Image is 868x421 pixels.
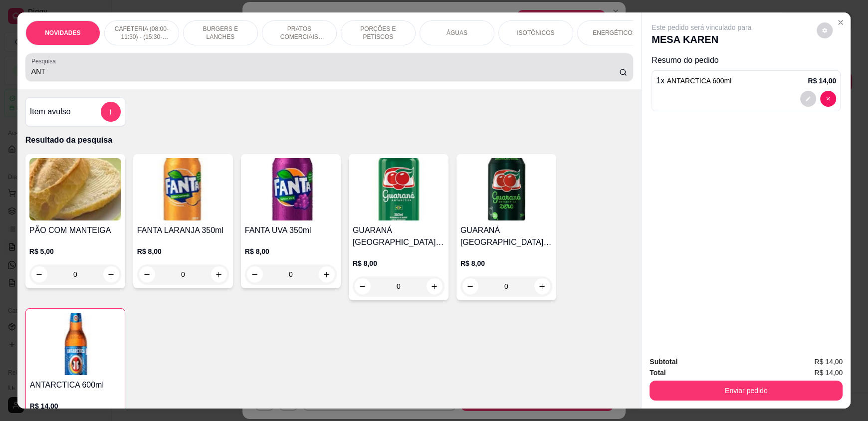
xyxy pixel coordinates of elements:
span: ANTARCTICA 600ml [667,77,732,85]
p: R$ 14,00 [808,76,836,86]
p: ÁGUAS [446,29,467,37]
button: decrease-product-quantity [462,278,478,294]
p: BURGERS E LANCHES [192,25,249,41]
img: product-image [137,158,229,220]
p: ISOTÔNICOS [517,29,554,37]
button: Close [833,14,849,30]
span: R$ 14,00 [814,356,843,367]
p: R$ 8,00 [245,246,337,256]
h4: FANTA LARANJA 350ml [137,224,229,236]
strong: Total [650,369,665,377]
span: R$ 14,00 [814,367,843,378]
img: product-image [245,158,337,220]
h4: GUARANÁ [GEOGRAPHIC_DATA] ZERO 350ml [460,224,552,248]
p: R$ 8,00 [353,258,444,268]
p: R$ 14,00 [30,401,121,411]
p: Resultado da pesquisa [25,134,633,146]
p: Este pedido será vinculado para [651,22,751,32]
p: 1 x [656,75,731,87]
p: ENERGÉTICOS [593,29,636,37]
button: increase-product-quantity [319,266,335,282]
h4: FANTA UVA 350ml [245,224,337,236]
button: decrease-product-quantity [247,266,263,282]
button: increase-product-quantity [427,278,442,294]
button: increase-product-quantity [534,278,550,294]
h4: Item avulso [30,106,71,118]
input: Pesquisa [31,66,620,76]
button: add-separate-item [101,102,121,122]
h4: GUARANÁ [GEOGRAPHIC_DATA] 350ml [353,224,444,248]
p: R$ 8,00 [137,246,229,256]
h4: ANTARCTICA 600ml [30,379,121,391]
strong: Subtotal [650,358,677,366]
label: Pesquisa [31,57,59,65]
button: Enviar pedido [650,381,843,401]
button: decrease-product-quantity [139,266,155,282]
p: PORÇÕES E PETISCOS [349,25,407,41]
p: NOVIDADES [45,29,80,37]
button: increase-product-quantity [211,266,227,282]
p: PRATOS COMERCIAIS (11:30-15:30) [270,25,328,41]
button: decrease-product-quantity [800,91,816,107]
img: product-image [30,313,121,375]
img: product-image [353,158,444,220]
button: decrease-product-quantity [355,278,371,294]
button: increase-product-quantity [103,266,119,282]
button: decrease-product-quantity [31,266,47,282]
h4: PÃO COM MANTEIGA [29,224,121,236]
button: decrease-product-quantity [820,91,836,107]
p: CAFETERIA (08:00-11:30) - (15:30-18:00) [113,25,171,41]
p: MESA KAREN [651,32,751,46]
img: product-image [29,158,121,220]
p: R$ 5,00 [29,246,121,256]
img: product-image [460,158,552,220]
p: Resumo do pedido [651,54,841,66]
p: R$ 8,00 [460,258,552,268]
button: decrease-product-quantity [817,22,833,38]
